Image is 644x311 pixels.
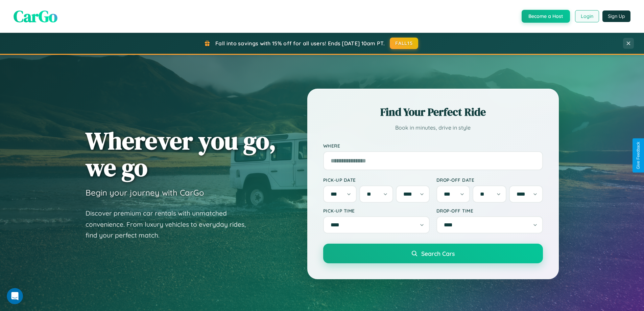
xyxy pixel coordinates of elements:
span: CarGo [14,5,57,27]
iframe: Intercom live chat [7,288,23,304]
label: Pick-up Time [323,208,430,214]
span: Search Cars [421,250,455,257]
h2: Find Your Perfect Ride [323,105,543,119]
button: Sign Up [602,10,630,22]
button: Become a Host [522,10,570,23]
label: Pick-up Date [323,177,430,183]
label: Where [323,143,543,149]
p: Book in minutes, drive in style [323,123,543,133]
button: FALL15 [390,38,418,49]
button: Search Cars [323,244,543,263]
p: Discover premium car rentals with unmatched convenience. From luxury vehicles to everyday rides, ... [86,208,255,241]
div: Give Feedback [636,142,641,169]
label: Drop-off Date [436,177,543,183]
span: Fall into savings with 15% off for all users! Ends [DATE] 10am PT. [215,40,385,47]
h1: Wherever you go, we go [86,127,276,181]
button: Login [575,10,599,22]
label: Drop-off Time [436,208,543,214]
h3: Begin your journey with CarGo [86,187,204,198]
